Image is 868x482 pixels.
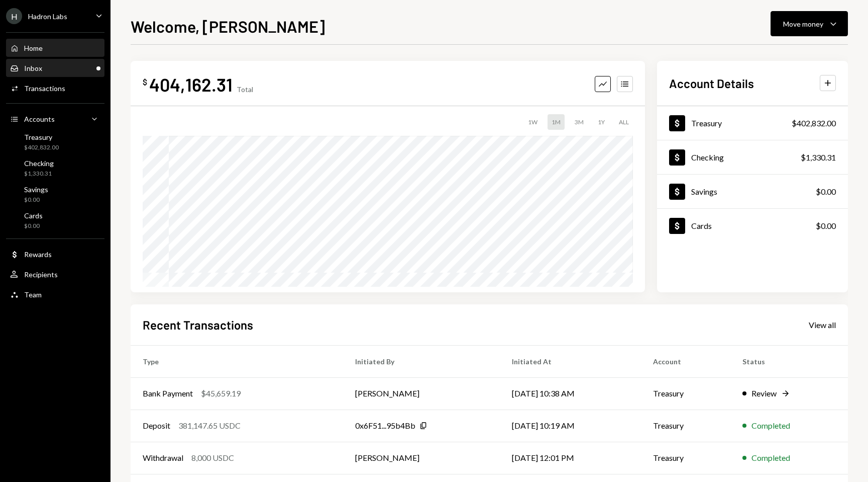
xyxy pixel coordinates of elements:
[500,442,641,474] td: [DATE] 12:01 PM
[24,143,59,152] div: $402,832.00
[657,209,848,243] a: Cards$0.00
[6,39,104,57] a: Home
[691,187,717,196] div: Savings
[524,114,541,130] div: 1W
[191,452,234,464] div: 8,000 USDC
[6,8,22,24] div: H
[657,106,848,140] a: Treasury$402,832.00
[500,410,641,442] td: [DATE] 10:19 AM
[691,221,712,230] div: Cards
[24,196,48,204] div: $0.00
[6,79,104,97] a: Transactions
[143,387,193,399] div: Bank Payment
[6,59,104,77] a: Inbox
[6,245,104,263] a: Rewards
[24,250,52,259] div: Rewards
[641,410,730,442] td: Treasury
[641,377,730,410] td: Treasury
[751,452,790,464] div: Completed
[143,77,147,87] div: $
[24,270,58,279] div: Recipients
[548,114,565,130] div: 1M
[343,377,500,410] td: [PERSON_NAME]
[6,156,104,180] a: Checking$1,330.31
[657,140,848,174] a: Checking$1,330.31
[24,290,42,299] div: Team
[24,170,54,178] div: $1,330.31
[143,452,183,464] div: Withdrawal
[201,387,241,399] div: $45,659.19
[691,118,722,128] div: Treasury
[24,222,43,230] div: $0.00
[24,64,42,72] div: Inbox
[6,208,104,232] a: Cards$0.00
[641,345,730,377] th: Account
[809,319,836,330] a: View all
[751,387,777,399] div: Review
[801,151,836,164] div: $1,330.31
[178,420,241,432] div: 381,147.65 USDC
[24,84,65,93] div: Transactions
[571,114,588,130] div: 3M
[149,73,233,96] div: 404,162.31
[143,420,170,432] div: Deposit
[131,345,343,377] th: Type
[6,265,104,283] a: Recipients
[6,285,104,303] a: Team
[143,316,253,333] h2: Recent Transactions
[237,85,253,94] div: Total
[669,75,754,92] h2: Account Details
[355,420,415,432] div: 0x6F51...95b4Bb
[131,16,325,36] h1: Welcome, [PERSON_NAME]
[24,115,55,123] div: Accounts
[24,159,54,168] div: Checking
[343,442,500,474] td: [PERSON_NAME]
[657,175,848,208] a: Savings$0.00
[28,12,67,21] div: Hadron Labs
[792,117,836,129] div: $402,832.00
[6,182,104,206] a: Savings$0.00
[24,133,59,141] div: Treasury
[771,11,848,36] button: Move money
[500,345,641,377] th: Initiated At
[641,442,730,474] td: Treasury
[24,44,43,52] div: Home
[691,152,724,162] div: Checking
[6,110,104,128] a: Accounts
[730,345,848,377] th: Status
[751,420,790,432] div: Completed
[24,211,43,220] div: Cards
[6,130,104,154] a: Treasury$402,832.00
[615,114,633,130] div: ALL
[783,19,823,29] div: Move money
[816,220,836,232] div: $0.00
[809,320,836,330] div: View all
[24,185,48,194] div: Savings
[343,345,500,377] th: Initiated By
[594,114,609,130] div: 1Y
[816,186,836,198] div: $0.00
[500,377,641,410] td: [DATE] 10:38 AM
